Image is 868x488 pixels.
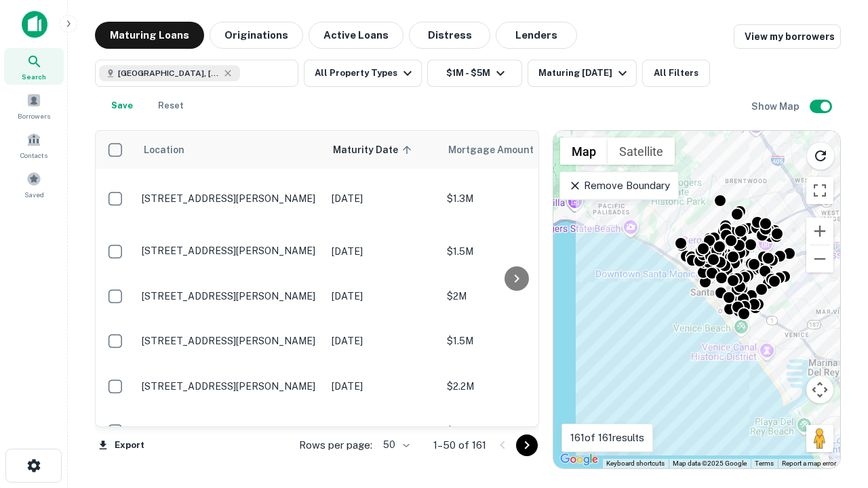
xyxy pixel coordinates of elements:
button: Maturing Loans [95,22,204,49]
p: [DATE] [332,379,433,394]
button: Toggle fullscreen view [806,177,833,204]
button: Keyboard shortcuts [606,459,665,468]
h6: Show Map [751,99,802,114]
button: Go to next page [516,434,538,456]
a: Borrowers [4,87,64,124]
p: $1.3M [447,424,583,439]
button: Reload search area [806,142,835,170]
p: [DATE] [332,191,433,206]
button: Lenders [496,22,577,49]
button: Reset [149,92,193,119]
img: capitalize-icon.png [22,11,47,38]
a: Search [4,48,64,85]
p: $1.5M [447,244,583,259]
p: $1.5M [447,333,583,348]
p: [DATE] [332,333,433,348]
span: Borrowers [18,110,50,121]
span: Mortgage Amount [448,142,551,158]
span: [GEOGRAPHIC_DATA], [GEOGRAPHIC_DATA], [GEOGRAPHIC_DATA] [118,67,220,79]
th: Mortgage Amount [440,131,589,169]
button: Drag Pegman onto the map to open Street View [806,425,833,452]
button: All Property Types [304,60,422,87]
button: Zoom in [806,218,833,245]
p: $2M [447,289,583,304]
span: Search [22,71,46,82]
p: [DATE] [332,289,433,304]
span: Location [143,142,184,158]
p: Rows per page: [299,437,372,453]
p: Remove Boundary [568,178,669,194]
button: Active Loans [309,22,403,49]
a: Report a map error [782,460,836,467]
button: Maturing [DATE] [528,60,637,87]
p: [STREET_ADDRESS][PERSON_NAME] [142,425,318,437]
p: 1–50 of 161 [433,437,486,453]
a: Saved [4,166,64,203]
p: $2.2M [447,379,583,394]
button: Show satellite imagery [608,138,675,165]
button: Distress [409,22,490,49]
a: View my borrowers [734,24,841,49]
div: 50 [378,435,412,455]
span: Maturity Date [333,142,416,158]
p: [STREET_ADDRESS][PERSON_NAME] [142,245,318,257]
p: [STREET_ADDRESS][PERSON_NAME] [142,192,318,205]
button: Save your search to get updates of matches that match your search criteria. [100,92,144,119]
span: Contacts [20,150,47,161]
img: Google [557,451,601,468]
p: [STREET_ADDRESS][PERSON_NAME] [142,290,318,302]
p: [DATE] [332,244,433,259]
p: $1.3M [447,191,583,206]
p: [STREET_ADDRESS][PERSON_NAME] [142,380,318,392]
button: Show street map [560,138,608,165]
button: Originations [210,22,303,49]
button: All Filters [642,60,710,87]
button: $1M - $5M [427,60,522,87]
iframe: Chat Widget [800,336,868,401]
p: 161 of 161 results [570,430,644,446]
a: Contacts [4,127,64,163]
span: Saved [24,189,44,200]
th: Location [135,131,325,169]
a: Terms (opens in new tab) [755,460,774,467]
div: Maturing [DATE] [538,65,631,81]
span: Map data ©2025 Google [673,460,747,467]
button: Export [95,435,148,455]
th: Maturity Date [325,131,440,169]
p: [STREET_ADDRESS][PERSON_NAME] [142,335,318,347]
p: [DATE] [332,424,433,439]
button: Zoom out [806,245,833,272]
div: 0 0 [553,131,840,468]
a: Open this area in Google Maps (opens a new window) [557,451,601,468]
